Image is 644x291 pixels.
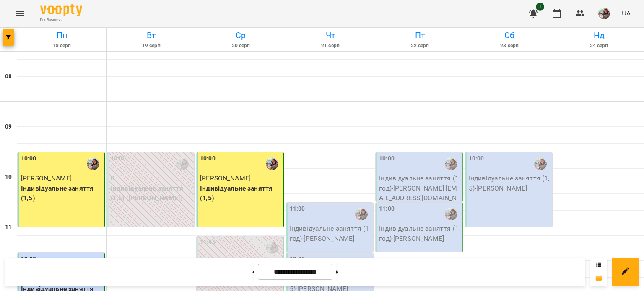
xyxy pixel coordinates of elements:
h6: Сб [466,29,553,42]
h6: 23 серп [466,42,553,50]
img: Гаврилова Інна Іванівна [266,241,278,254]
label: 10:00 [200,154,216,163]
img: Гаврилова Інна Іванівна [176,157,189,170]
h6: Пн [18,29,105,42]
span: UA [622,9,631,18]
h6: Чт [287,29,374,42]
label: 10:00 [21,154,36,163]
img: Гаврилова Інна Іванівна [534,157,547,170]
p: Індивідуальне заняття (1 год) - [PERSON_NAME] [EMAIL_ADDRESS][DOMAIN_NAME] [379,173,461,213]
p: Індивідуальне заняття (1,5) - [PERSON_NAME] [469,173,551,193]
button: Menu [10,3,30,23]
h6: Пт [377,29,463,42]
label: 10:00 [111,154,126,163]
button: UA [618,5,634,21]
p: Індивідуальне заняття (1,5) ([PERSON_NAME]) [111,183,192,203]
span: For Business [40,17,82,23]
h6: 24 серп [556,42,642,50]
img: Гаврилова Інна Іванівна [445,157,457,170]
h6: 11 [5,223,12,232]
img: Гаврилова Інна Іванівна [266,157,278,170]
p: Індивідуальне заняття (1,5) [200,183,282,203]
img: 8f0a5762f3e5ee796b2308d9112ead2f.jpeg [598,8,610,19]
p: Індивідуальне заняття (1 год) - [PERSON_NAME] [290,224,371,243]
h6: Вт [108,29,195,42]
h6: Нд [556,29,642,42]
h6: 22 серп [377,42,463,50]
h6: 21 серп [287,42,374,50]
h6: 20 серп [197,42,284,50]
label: 11:00 [290,204,305,214]
span: [PERSON_NAME] [21,174,72,182]
span: [PERSON_NAME] [200,174,251,182]
h6: 19 серп [108,42,195,50]
img: Гаврилова Інна Іванівна [445,208,457,220]
label: 10:00 [469,154,484,163]
label: 11:45 [200,238,216,247]
h6: 09 [5,122,12,131]
h6: 10 [5,173,12,182]
span: 1 [536,3,544,11]
img: Гаврилова Інна Іванівна [87,157,99,170]
h6: 08 [5,72,12,81]
h6: 18 серп [18,42,105,50]
label: 11:00 [379,204,395,214]
img: Voopty Logo [40,4,82,16]
label: 10:00 [379,154,395,163]
p: Індивідуальне заняття (1,5) [21,183,103,203]
img: Гаврилова Інна Іванівна [355,208,368,220]
p: 0 [111,173,192,183]
p: Індивідуальне заняття (1 год) - [PERSON_NAME] [379,224,461,243]
h6: Ср [197,29,284,42]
